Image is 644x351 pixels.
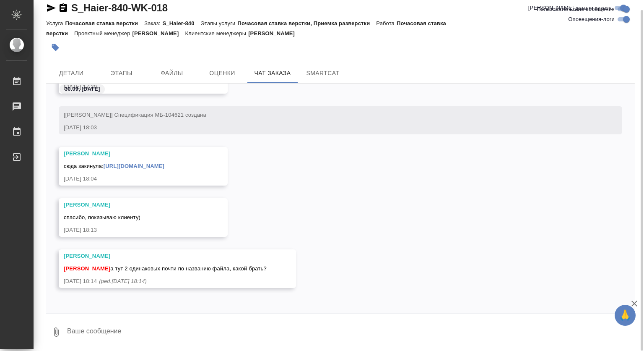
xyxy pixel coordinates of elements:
[618,306,632,324] span: 🙏
[152,68,192,79] span: Файлы
[64,252,267,260] div: [PERSON_NAME]
[51,68,91,79] span: Детали
[46,3,56,13] button: Скопировать ссылку для ЯМессенджера
[303,68,343,79] span: SmartCat
[201,20,238,26] p: Этапы услуги
[64,123,593,132] div: [DATE] 18:03
[64,149,198,158] div: [PERSON_NAME]
[376,20,397,26] p: Работа
[252,68,293,79] span: Чат заказа
[64,201,198,209] div: [PERSON_NAME]
[46,20,446,37] p: Почасовая ставка верстки
[64,214,140,220] span: спасибо, показываю клиенту)
[237,20,376,26] p: Почасовая ставка верстки, Приемка разверстки
[58,3,68,13] button: Скопировать ссылку
[74,30,132,37] p: Проектный менеджер
[101,68,142,79] span: Этапы
[64,265,267,272] span: а тут 2 одинаковых почти по названию файла, какой брать?
[65,85,100,93] p: 30.09, [DATE]
[64,226,198,234] div: [DATE] 18:13
[71,2,168,13] a: S_Haier-840-WK-018
[64,175,198,183] div: [DATE] 18:04
[64,112,206,118] span: [[PERSON_NAME]] Спецификация МБ-104621 создана
[537,5,615,13] span: Пользовательские сообщения
[104,163,164,169] a: [URL][DOMAIN_NAME]
[144,20,162,26] p: Заказ:
[615,305,636,326] button: 🙏
[528,4,612,12] span: [PERSON_NAME] детали заказа
[64,163,164,169] span: сюда закинула:
[64,265,110,272] span: [PERSON_NAME]
[202,68,242,79] span: Оценки
[46,20,65,26] p: Услуга
[132,30,185,37] p: [PERSON_NAME]
[163,20,201,26] p: S_Haier-840
[248,30,301,37] p: [PERSON_NAME]
[46,38,65,57] button: Добавить тэг
[185,30,248,37] p: Клиентские менеджеры
[568,15,615,24] span: Оповещения-логи
[64,277,267,286] div: [DATE] 18:14
[99,278,147,284] span: (ред. [DATE] 18:14 )
[65,20,144,26] p: Почасовая ставка верстки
